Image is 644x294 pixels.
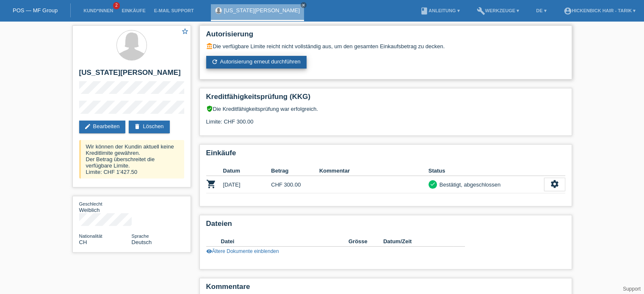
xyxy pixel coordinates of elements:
[79,8,117,13] a: Kund*innen
[271,166,319,176] th: Betrag
[129,121,169,133] a: deleteLöschen
[223,166,271,176] th: Datum
[181,27,189,36] a: star_border
[79,140,184,179] div: Wir können der Kundin aktuell keine Kreditlimite gewähren. Der Betrag überschreitet die verfügbar...
[559,8,640,13] a: account_circleHickenbick Hair - Tarik ▾
[221,236,348,247] th: Datei
[476,7,485,15] i: build
[206,149,565,162] h2: Einkäufe
[79,239,87,245] span: Schweiz
[623,286,641,292] a: Support
[532,8,550,13] a: DE ▾
[472,8,523,13] a: buildWerkzeuge ▾
[79,234,102,239] span: Nationalität
[206,43,213,49] i: account_balance
[224,7,300,14] a: [US_STATE][PERSON_NAME]
[206,248,279,254] a: visibilityÄltere Dokumente einblenden
[301,3,306,7] i: close
[348,236,383,247] th: Grösse
[211,58,218,65] i: refresh
[319,166,428,176] th: Kommentar
[206,30,565,43] h2: Autorisierung
[79,201,102,206] span: Geschlecht
[437,180,501,189] div: Bestätigt, abgeschlossen
[301,2,307,8] a: close
[206,43,565,49] div: Die verfügbare Limite reicht nicht vollständig aus, um den gesamten Einkaufsbetrag zu decken.
[132,239,152,245] span: Deutsch
[206,105,565,131] div: Die Kreditfähigkeitsprüfung war erfolgreich. Limite: CHF 300.00
[206,56,307,69] a: refreshAutorisierung erneut durchführen
[206,105,213,112] i: verified_user
[84,123,91,130] i: edit
[271,176,319,193] td: CHF 300.00
[79,201,132,213] div: Weiblich
[132,234,149,239] span: Sprache
[206,248,212,254] i: visibility
[79,121,126,133] a: editBearbeiten
[206,93,565,105] h2: Kreditfähigkeitsprüfung (KKG)
[206,179,216,189] i: POSP00005378
[416,8,464,13] a: bookAnleitung ▾
[420,7,428,15] i: book
[79,69,184,81] h2: [US_STATE][PERSON_NAME]
[13,7,58,14] a: POS — MF Group
[550,179,559,189] i: settings
[383,236,453,247] th: Datum/Zeit
[181,27,189,35] i: star_border
[134,123,141,130] i: delete
[117,8,149,13] a: Einkäufe
[113,2,120,9] span: 2
[223,176,271,193] td: [DATE]
[563,7,572,15] i: account_circle
[430,181,436,187] i: check
[206,220,565,232] h2: Dateien
[428,166,544,176] th: Status
[150,8,198,13] a: E-Mail Support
